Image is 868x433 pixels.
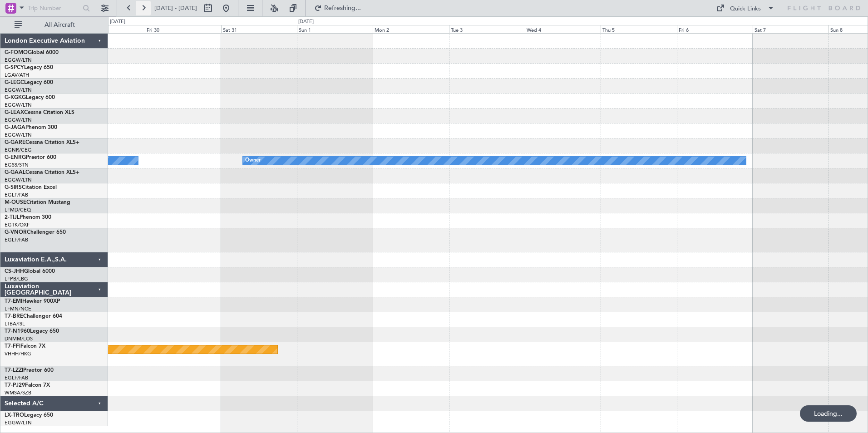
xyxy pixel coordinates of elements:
[5,215,20,220] span: 2-TIJL
[5,125,57,130] a: G-JAGAPhenom 300
[5,192,28,198] a: EGLF/FAB
[5,389,31,396] a: WMSA/SZB
[5,230,27,235] span: G-VNOR
[5,72,29,79] a: LGAV/ATH
[5,147,32,153] a: EGNR/CEG
[5,50,28,55] span: G-FOMO
[5,368,54,373] a: T7-LZZIPraetor 600
[297,25,373,33] div: Sun 1
[5,215,51,220] a: 2-TIJLPhenom 300
[154,4,197,12] span: [DATE] - [DATE]
[5,155,56,160] a: G-ENRGPraetor 600
[5,200,26,205] span: M-OUSE
[5,314,23,319] span: T7-BRE
[5,185,22,190] span: G-SIRS
[5,221,30,228] a: EGTK/OXF
[324,5,362,11] span: Refreshing...
[5,117,32,123] a: EGGW/LTN
[5,155,26,160] span: G-ENRG
[5,170,79,175] a: G-GAALCessna Citation XLS+
[245,154,261,167] div: Owner
[5,368,23,373] span: T7-LZZI
[5,419,32,426] a: EGGW/LTN
[5,102,32,108] a: EGGW/LTN
[310,1,365,15] button: Refreshing...
[5,200,70,205] a: M-OUSECitation Mustang
[5,95,26,100] span: G-KGKG
[5,350,31,357] a: VHHH/HKG
[5,140,25,145] span: G-GARE
[5,299,22,304] span: T7-EMI
[5,65,24,70] span: G-SPCY
[5,140,79,145] a: G-GARECessna Citation XLS+
[5,269,55,274] a: CS-JHHGlobal 6000
[5,170,25,175] span: G-GAAL
[5,413,24,418] span: LX-TRO
[5,314,62,319] a: T7-BREChallenger 604
[5,299,60,304] a: T7-EMIHawker 900XP
[110,18,125,26] div: [DATE]
[10,18,99,32] button: All Aircraft
[730,5,761,14] div: Quick Links
[5,132,32,138] a: EGGW/LTN
[373,25,449,33] div: Mon 2
[5,177,32,183] a: EGGW/LTN
[712,1,779,15] button: Quick Links
[5,65,53,70] a: G-SPCYLegacy 650
[24,22,96,28] span: All Aircraft
[5,110,74,115] a: G-LEAXCessna Citation XLS
[5,95,55,100] a: G-KGKGLegacy 600
[28,1,80,15] input: Trip Number
[5,383,50,388] a: T7-PJ29Falcon 7X
[5,185,57,190] a: G-SIRSCitation Excel
[5,374,28,381] a: EGLF/FAB
[5,276,28,282] a: LFPB/LBG
[5,335,33,342] a: DNMM/LOS
[677,25,753,33] div: Fri 6
[221,25,297,33] div: Sat 31
[5,236,28,243] a: EGLF/FAB
[5,413,53,418] a: LX-TROLegacy 650
[601,25,676,33] div: Thu 5
[800,405,857,422] div: Loading...
[5,162,29,168] a: EGSS/STN
[5,329,59,334] a: T7-N1960Legacy 650
[5,207,31,213] a: LFMD/CEQ
[145,25,221,33] div: Fri 30
[5,344,20,349] span: T7-FFI
[5,269,24,274] span: CS-JHH
[5,125,25,130] span: G-JAGA
[5,320,25,327] a: LTBA/ISL
[5,80,53,85] a: G-LEGCLegacy 600
[5,329,30,334] span: T7-N1960
[5,383,25,388] span: T7-PJ29
[5,344,45,349] a: T7-FFIFalcon 7X
[5,87,32,93] a: EGGW/LTN
[753,25,829,33] div: Sat 7
[525,25,601,33] div: Wed 4
[5,80,24,85] span: G-LEGC
[298,18,314,26] div: [DATE]
[449,25,525,33] div: Tue 3
[5,110,24,115] span: G-LEAX
[5,50,59,55] a: G-FOMOGlobal 6000
[5,57,32,64] a: EGGW/LTN
[5,305,31,312] a: LFMN/NCE
[5,230,66,235] a: G-VNORChallenger 650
